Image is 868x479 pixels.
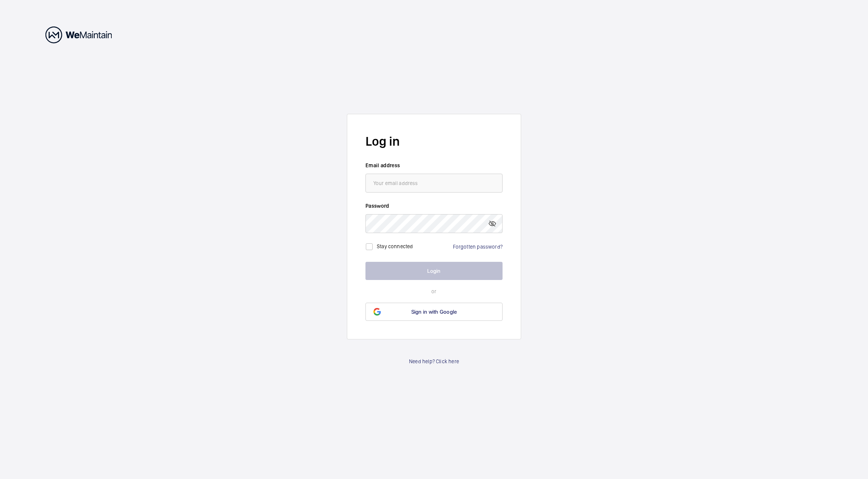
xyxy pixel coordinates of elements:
button: Login [365,262,503,280]
label: Password [365,202,503,210]
label: Email address [365,162,503,169]
span: Sign in with Google [411,309,457,315]
p: or [365,288,503,295]
input: Your email address [365,174,503,193]
a: Forgotten password? [453,244,503,250]
h2: Log in [365,132,503,150]
label: Stay connected [377,243,413,249]
a: Need help? Click here [409,358,459,365]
